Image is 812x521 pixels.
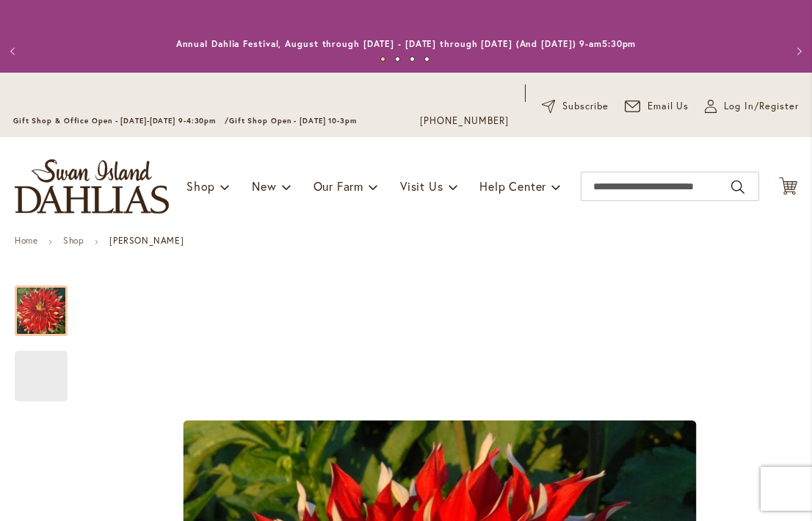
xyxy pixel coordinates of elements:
span: Log In/Register [724,99,799,114]
span: Help Center [479,178,546,194]
span: Email Us [648,99,689,114]
a: Email Us [625,99,689,114]
button: 2 of 4 [395,57,400,62]
span: Gift Shop Open - [DATE] 10-3pm [229,116,357,125]
a: store logo [15,159,169,214]
button: 3 of 4 [410,57,415,62]
span: Subscribe [562,99,609,114]
iframe: Launch Accessibility Center [11,469,52,510]
a: Annual Dahlia Festival, August through [DATE] - [DATE] through [DATE] (And [DATE]) 9-am5:30pm [176,38,637,49]
a: [PHONE_NUMBER] [420,114,509,128]
div: Nick Sr [15,271,82,336]
span: Visit Us [400,178,443,194]
button: Next [783,37,812,66]
span: New [252,178,276,194]
strong: [PERSON_NAME] [109,235,184,246]
span: Our Farm [313,178,363,194]
button: 4 of 4 [424,57,429,62]
span: Shop [186,178,215,194]
a: Home [15,235,37,246]
a: Log In/Register [705,99,799,114]
span: Gift Shop & Office Open - [DATE]-[DATE] 9-4:30pm / [13,116,229,125]
a: Subscribe [542,99,609,114]
div: Nick Sr [15,336,68,401]
a: Shop [63,235,84,246]
button: 1 of 4 [380,57,385,62]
